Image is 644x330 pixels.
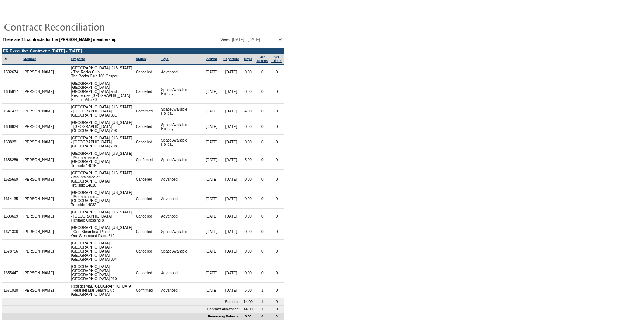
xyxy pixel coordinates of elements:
[134,263,160,283] td: Cancelled
[202,104,221,119] td: [DATE]
[269,150,284,170] td: 0
[2,119,22,135] td: 1638824
[70,119,134,135] td: [GEOGRAPHIC_DATA], [US_STATE] - [GEOGRAPHIC_DATA] [GEOGRAPHIC_DATA] 708
[134,65,160,80] td: Cancelled
[159,80,202,104] td: Space Available Holiday
[255,298,269,306] td: 1
[134,135,160,150] td: Cancelled
[255,119,269,135] td: 0
[255,170,269,189] td: 0
[241,298,255,306] td: 14.00
[202,170,221,189] td: [DATE]
[70,80,134,104] td: [GEOGRAPHIC_DATA], [GEOGRAPHIC_DATA] - [GEOGRAPHIC_DATA] and Residences [GEOGRAPHIC_DATA] Bluffto...
[2,313,241,320] td: Remaining Balance:
[221,150,241,170] td: [DATE]
[206,57,217,61] a: Arrival
[159,209,202,224] td: Advanced
[221,240,241,263] td: [DATE]
[136,57,146,61] a: Status
[255,283,269,298] td: 1
[2,209,22,224] td: 1593609
[22,170,56,189] td: [PERSON_NAME]
[159,224,202,240] td: Space Available
[2,306,241,313] td: Contract Allowance:
[2,54,22,65] td: Id
[241,135,255,150] td: 0.00
[70,65,134,80] td: [GEOGRAPHIC_DATA], [US_STATE] - The Rocks Club The Rocks Club 108 Casper
[2,170,22,189] td: 1625669
[255,104,269,119] td: 0
[22,283,56,298] td: [PERSON_NAME]
[2,135,22,150] td: 1638281
[4,19,151,34] img: pgTtlContractReconciliation.gif
[159,240,202,263] td: Space Available
[271,55,282,63] a: SGTokens
[202,119,221,135] td: [DATE]
[134,150,160,170] td: Confirmed
[2,263,22,283] td: 1655447
[241,224,255,240] td: 0.00
[269,135,284,150] td: 0
[2,104,22,119] td: 1647437
[255,240,269,263] td: 0
[134,170,160,189] td: Cancelled
[2,240,22,263] td: 1678756
[221,283,241,298] td: [DATE]
[269,80,284,104] td: 0
[2,189,22,209] td: 1614135
[269,298,284,306] td: 0
[70,189,134,209] td: [GEOGRAPHIC_DATA], [US_STATE] - Mountainside at [GEOGRAPHIC_DATA] Trailside 14032
[134,189,160,209] td: Cancelled
[241,240,255,263] td: 0.00
[241,283,255,298] td: 5.00
[269,283,284,298] td: 0
[2,80,22,104] td: 1635817
[134,224,160,240] td: Cancelled
[269,224,284,240] td: 0
[159,65,202,80] td: Advanced
[202,65,221,80] td: [DATE]
[269,65,284,80] td: 0
[159,150,202,170] td: Space Available
[241,170,255,189] td: 0.00
[134,104,160,119] td: Confirmed
[22,135,56,150] td: [PERSON_NAME]
[255,135,269,150] td: 0
[241,263,255,283] td: 0.00
[2,150,22,170] td: 1638289
[159,170,202,189] td: Advanced
[255,189,269,209] td: 0
[70,209,134,224] td: [GEOGRAPHIC_DATA], [US_STATE] - [GEOGRAPHIC_DATA] Heritage Crossing 8
[159,283,202,298] td: Advanced
[202,135,221,150] td: [DATE]
[202,209,221,224] td: [DATE]
[244,57,252,61] a: Days
[269,119,284,135] td: 0
[70,150,134,170] td: [GEOGRAPHIC_DATA], [US_STATE] - Mountainside at [GEOGRAPHIC_DATA] Trailside 14016
[221,263,241,283] td: [DATE]
[22,209,56,224] td: [PERSON_NAME]
[241,150,255,170] td: 5.00
[22,104,56,119] td: [PERSON_NAME]
[71,57,85,61] a: Property
[2,65,22,80] td: 1532674
[241,313,255,320] td: 0.00
[255,313,269,320] td: 0
[241,306,255,313] td: 14.00
[269,209,284,224] td: 0
[241,80,255,104] td: 0.00
[70,283,134,298] td: Real del Mar, [GEOGRAPHIC_DATA] - Real del Mar Beach Club [GEOGRAPHIC_DATA]
[22,65,56,80] td: [PERSON_NAME]
[22,150,56,170] td: [PERSON_NAME]
[202,283,221,298] td: [DATE]
[255,224,269,240] td: 0
[202,224,221,240] td: [DATE]
[134,240,160,263] td: Cancelled
[3,37,118,42] b: There are 13 contracts for the [PERSON_NAME] membership:
[202,80,221,104] td: [DATE]
[269,313,284,320] td: 0
[241,119,255,135] td: 0.00
[22,189,56,209] td: [PERSON_NAME]
[70,240,134,263] td: [GEOGRAPHIC_DATA], [GEOGRAPHIC_DATA] - [GEOGRAPHIC_DATA] [GEOGRAPHIC_DATA] [GEOGRAPHIC_DATA] 304
[269,170,284,189] td: 0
